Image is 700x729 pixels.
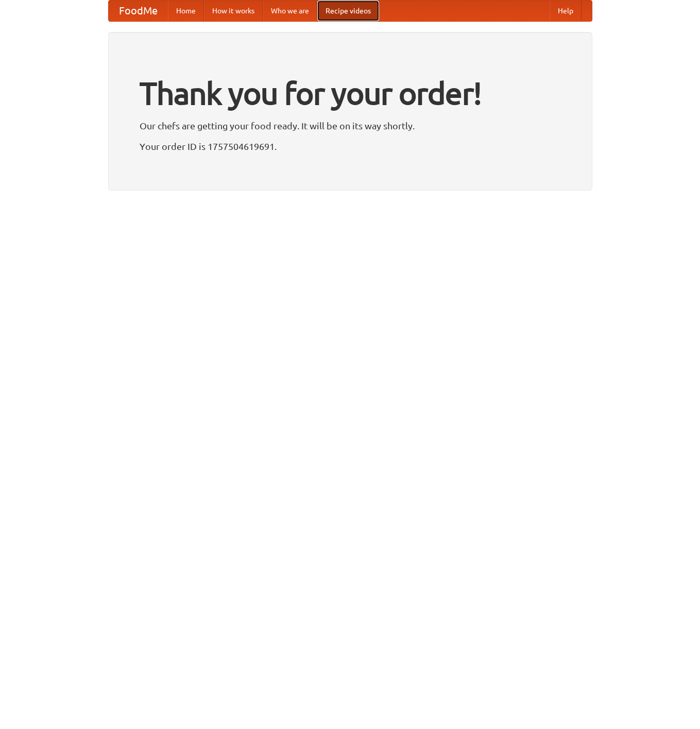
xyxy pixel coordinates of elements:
[140,69,561,118] h1: Thank you for your order!
[168,1,204,21] a: Home
[204,1,263,21] a: How it works
[550,1,582,21] a: Help
[140,139,561,154] p: Your order ID is 1757504619691.
[263,1,317,21] a: Who we are
[109,1,168,21] a: FoodMe
[317,1,379,21] a: Recipe videos
[140,118,561,133] p: Our chefs are getting your food ready. It will be on its way shortly.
